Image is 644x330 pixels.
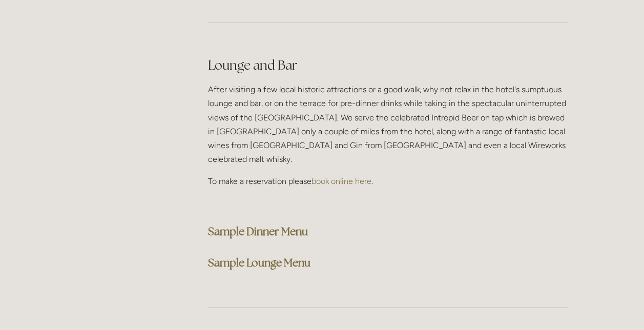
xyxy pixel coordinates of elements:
a: Sample Dinner Menu [208,224,308,238]
p: After visiting a few local historic attractions or a good walk, why not relax in the hotel's sump... [208,82,567,166]
a: book online here [311,176,371,186]
a: Sample Lounge Menu [208,256,310,270]
h2: Lounge and Bar [208,56,567,74]
p: To make a reservation please . [208,174,567,188]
